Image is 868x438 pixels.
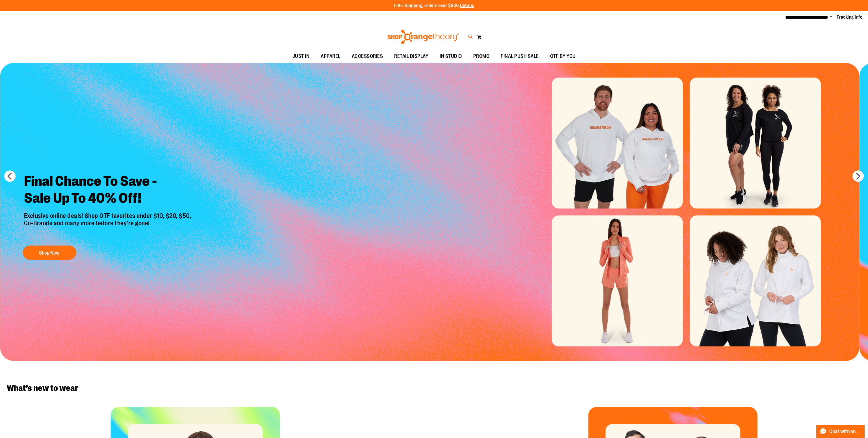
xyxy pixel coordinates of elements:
[830,14,832,20] button: Account menu
[550,50,576,63] span: OTF BY YOU
[7,384,861,393] h2: What’s new to wear
[4,170,16,182] button: prev
[440,50,462,63] span: IN STUDIO
[473,50,490,63] span: PROMO
[394,3,474,9] p: FREE Shipping, orders over $600.
[315,50,346,63] a: APPAREL
[468,50,495,63] a: PROMO
[23,246,76,260] button: Shop Now
[394,50,428,63] span: RETAIL DISPLAY
[20,212,197,240] p: Exclusive online deals! Shop OTF favorites under $10, $20, $50, Co-Brands and many more before th...
[434,50,468,63] a: IN STUDIO
[389,50,434,63] a: RETAIL DISPLAY
[387,30,460,44] img: Shop Orangetheory
[837,14,863,20] a: Tracking Info
[460,3,474,8] a: Details
[544,50,581,63] a: OTF BY YOU
[816,425,865,438] button: Chat with an Expert
[292,50,310,63] span: JUST IN
[501,50,539,63] span: FINAL PUSH SALE
[829,429,861,434] span: Chat with an Expert
[321,50,340,63] span: APPAREL
[495,50,544,63] a: FINAL PUSH SALE
[287,50,315,63] a: JUST IN
[20,168,197,212] h2: Final Chance To Save - Sale Up To 40% Off!
[852,170,864,182] button: next
[346,50,389,63] a: ACCESSORIES
[352,50,383,63] span: ACCESSORIES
